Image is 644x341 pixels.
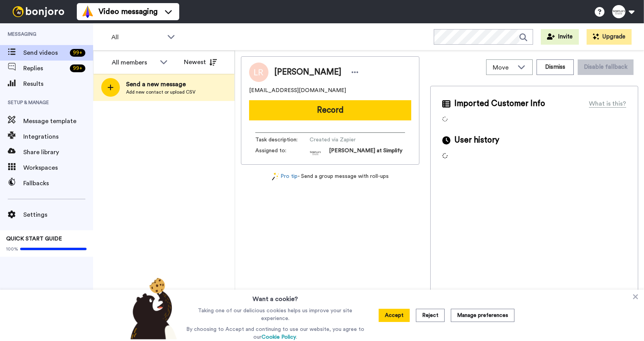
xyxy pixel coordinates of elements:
[241,172,419,181] div: - Send a group message with roll-ups
[416,309,445,322] button: Reject
[249,87,346,94] span: [EMAIL_ADDRESS][DOMAIN_NAME]
[255,136,310,144] span: Task description :
[310,136,383,144] span: Created via Zapier
[541,29,579,45] button: Invite
[493,63,514,72] span: Move
[451,309,514,322] button: Manage preferences
[23,117,93,126] span: Message template
[23,210,93,219] span: Settings
[70,49,85,57] div: 99 +
[249,100,411,120] button: Record
[587,29,632,45] button: Upgrade
[537,59,574,75] button: Dismiss
[329,147,402,158] span: [PERSON_NAME] at Simplify
[274,66,341,78] span: [PERSON_NAME]
[178,54,223,70] button: Newest
[184,325,366,341] p: By choosing to Accept and continuing to use our website, you agree to our .
[9,6,68,17] img: bj-logo-header-white.svg
[23,79,93,89] span: Results
[255,147,310,158] span: Assigned to:
[23,163,93,172] span: Workspaces
[310,147,321,158] img: d68a98d3-f47b-4afc-a0d4-3a8438d4301f-1535983152.jpg
[589,99,626,108] div: What is this?
[112,58,156,67] div: All members
[578,59,634,75] button: Disable fallback
[6,236,62,242] span: QUICK START GUIDE
[23,148,93,157] span: Share library
[126,80,196,89] span: Send a new message
[272,172,279,181] img: magic-wand.svg
[253,290,298,304] h3: Want a cookie?
[261,334,296,340] a: Cookie Policy
[111,33,163,42] span: All
[379,309,410,322] button: Accept
[6,246,18,252] span: 100%
[70,64,85,72] div: 99 +
[99,6,158,17] span: Video messaging
[272,172,298,181] a: Pro tip
[23,48,67,57] span: Send videos
[23,179,93,188] span: Fallbacks
[23,64,67,73] span: Replies
[81,5,94,18] img: vm-color.svg
[184,307,366,322] p: Taking one of our delicious cookies helps us improve your site experience.
[126,89,196,95] span: Add new contact or upload CSV
[454,134,499,146] span: User history
[454,98,545,110] span: Imported Customer Info
[123,277,181,339] img: bear-with-cookie.png
[23,132,93,141] span: Integrations
[249,63,268,82] img: Image of Lorenzo Rothery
